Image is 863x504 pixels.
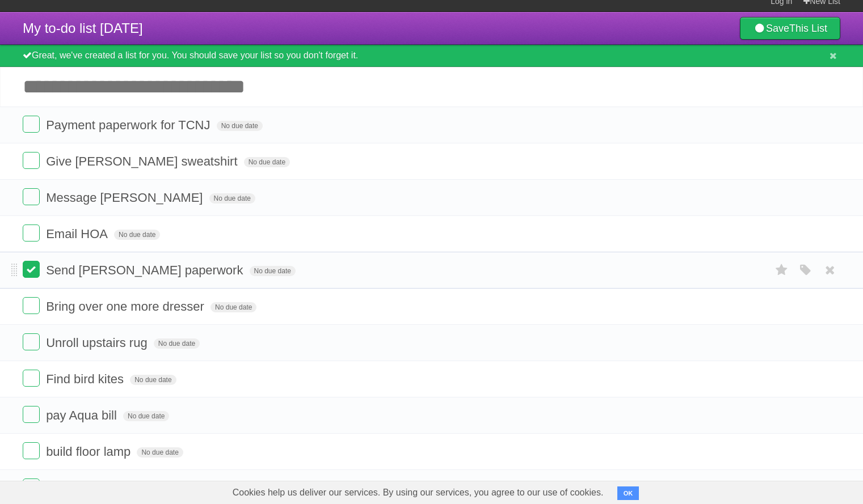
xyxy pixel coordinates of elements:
a: SaveThis List [740,17,840,40]
label: Done [23,478,40,495]
span: Message [PERSON_NAME] [46,190,205,205]
label: Done [23,261,40,278]
span: Send [PERSON_NAME] paperwork [46,263,246,277]
label: Done [23,152,40,169]
span: No due date [209,193,255,204]
label: Done [23,188,40,205]
label: Done [23,442,40,459]
span: pay Aqua bill [46,408,120,422]
span: No due date [211,302,256,312]
span: My to-do list [DATE] [23,20,143,36]
span: build floor lamp [46,444,133,459]
span: No due date [244,157,290,167]
span: No due date [154,338,200,349]
span: No due date [123,411,169,421]
span: Email HOA [46,227,111,241]
span: No due date [114,230,160,240]
label: Done [23,370,40,387]
span: Cookies help us deliver our services. By using our services, you agree to our use of cookies. [221,481,615,504]
span: No due date [217,121,263,131]
span: No due date [250,266,296,276]
label: Done [23,333,40,350]
span: Bring over one more dresser [46,299,207,314]
label: Done [23,297,40,314]
span: Find bird kites [46,372,127,386]
label: Done [23,225,40,242]
label: Star task [771,261,793,279]
button: OK [617,486,639,500]
span: Payment paperwork for TCNJ [46,118,213,132]
label: Done [23,116,40,133]
label: Done [23,406,40,423]
span: No due date [137,447,183,458]
span: Give [PERSON_NAME] sweatshirt [46,154,240,168]
span: Unroll upstairs rug [46,336,150,350]
span: No due date [130,375,176,385]
b: This List [789,23,827,34]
